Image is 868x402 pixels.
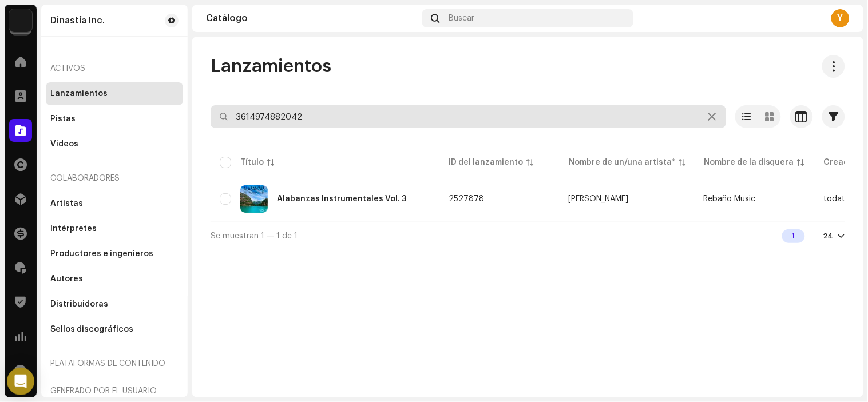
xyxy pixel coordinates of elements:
div: Nombre de la disquera [704,157,794,168]
div: Catálogo [206,14,418,23]
span: Lanzamientos [211,55,331,78]
re-a-nav-header: Activos [46,55,183,82]
div: Nombre de un/una artista* [569,157,675,168]
div: Distribuidoras [50,300,108,309]
span: Buscar [449,14,475,23]
div: 1 [782,229,805,243]
img: 48257be4-38e1-423f-bf03-81300282f8d9 [9,9,32,32]
div: Alabanzas Instrumentales Vol. 3 [277,195,406,203]
re-m-nav-item: Distribuidoras [46,293,183,316]
div: ID del lanzamiento [449,157,523,168]
div: Dinastía Inc. [50,16,105,25]
div: Pistas [50,114,76,124]
span: Se muestran 1 — 1 de 1 [211,232,298,240]
span: Dulce Espiritu [569,195,685,203]
re-m-nav-item: Intérpretes [46,217,183,240]
div: Artistas [50,199,83,208]
re-m-nav-item: Productores e ingenieros [46,242,183,265]
div: Autores [50,274,83,284]
div: Videos [50,140,78,149]
re-m-nav-item: Artistas [46,192,183,215]
span: Rebaño Music [704,195,756,203]
re-m-nav-item: Sellos discográficos [46,318,183,341]
div: Intérpretes [50,224,97,233]
input: Buscar [211,105,726,128]
re-m-nav-item: Autores [46,268,183,290]
img: 39bc3f19-31d1-4b9b-855c-7729584a8a87 [240,185,268,213]
div: Y [831,9,850,27]
div: Productores e ingenieros [50,249,153,258]
div: Título [240,157,264,168]
span: 2527878 [449,195,484,203]
re-a-nav-header: Colaboradores [46,165,183,192]
div: 24 [823,232,834,241]
div: Sellos discográficos [50,325,133,334]
div: Open Intercom Messenger [7,368,34,395]
re-m-nav-item: Lanzamientos [46,82,183,105]
re-m-nav-item: Pistas [46,108,183,130]
re-m-nav-item: Videos [46,133,183,156]
div: [PERSON_NAME] [569,195,629,203]
div: Lanzamientos [50,89,108,98]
